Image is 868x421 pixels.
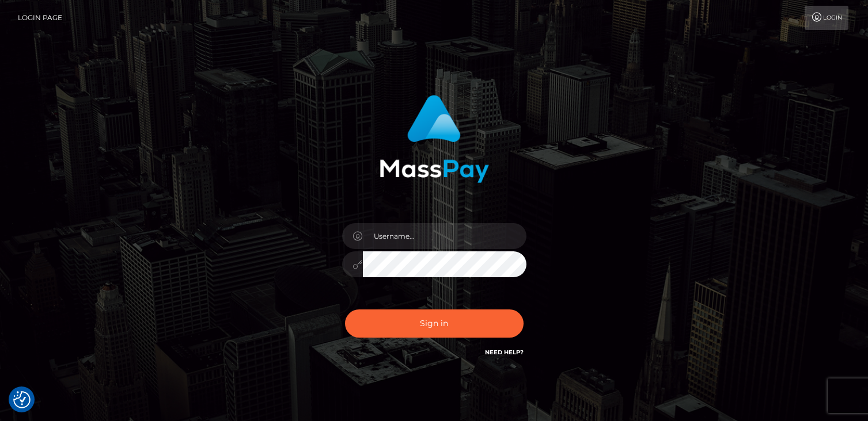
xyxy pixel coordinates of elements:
input: Username... [363,223,526,249]
a: Login [805,6,848,30]
a: Login Page [18,6,62,30]
button: Consent Preferences [13,391,31,408]
img: MassPay Login [380,95,489,183]
img: Revisit consent button [13,391,31,408]
button: Sign in [345,309,524,338]
a: Need Help? [485,349,524,356]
